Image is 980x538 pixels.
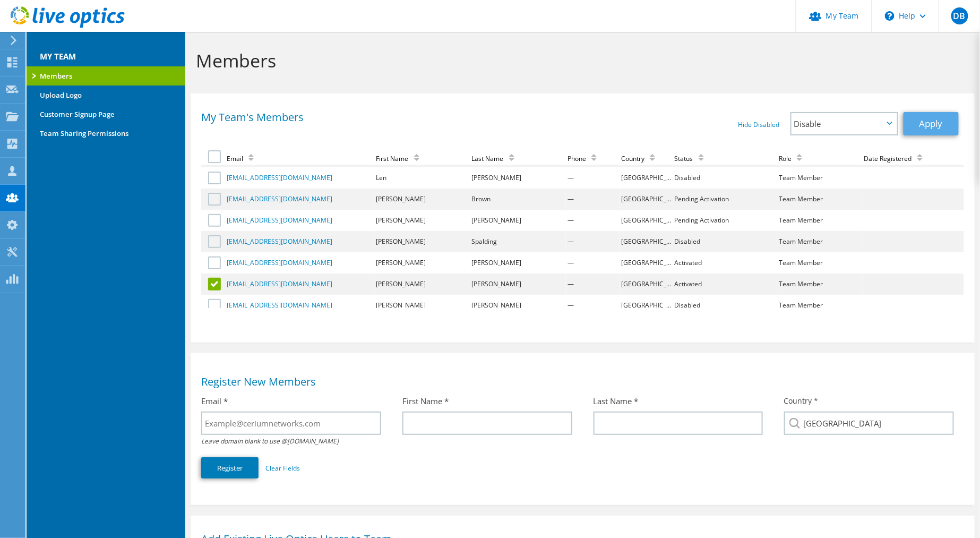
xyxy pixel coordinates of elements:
a: [EMAIL_ADDRESS][DOMAIN_NAME] [227,258,332,267]
td: Brown [470,189,566,210]
td: — [566,189,620,210]
td: — [566,295,620,316]
td: [GEOGRAPHIC_DATA] [620,252,673,274]
td: [GEOGRAPHIC_DATA] [620,210,673,231]
h1: Members [196,49,964,72]
div: Phone [568,154,602,163]
td: Len [375,167,470,189]
label: Country * [784,396,819,406]
label: First Name * [402,396,449,406]
td: Spalding [470,231,566,252]
td: Pending Activation [673,210,777,231]
a: Upload Logo [27,86,185,105]
td: [GEOGRAPHIC_DATA] [620,295,673,316]
td: — [566,252,620,274]
svg: \n [885,11,895,21]
td: [PERSON_NAME] [470,252,566,274]
div: Date Registered [864,154,928,163]
div: Email [227,154,259,163]
a: [EMAIL_ADDRESS][DOMAIN_NAME] [227,194,332,203]
label: Last Name * [594,396,639,406]
td: Team Member [777,231,862,252]
td: Disabled [673,231,777,252]
i: Leave domain blank to use @[DOMAIN_NAME] [201,437,339,446]
td: Team Member [777,210,862,231]
a: Clear Fields [265,464,300,473]
div: First Name [376,154,425,163]
td: [GEOGRAPHIC_DATA] [620,231,673,252]
td: Activated [673,274,777,295]
td: [GEOGRAPHIC_DATA] [620,167,673,189]
td: [PERSON_NAME] [375,210,470,231]
td: [PERSON_NAME] [470,167,566,189]
input: Example@ceriumnetworks.com [201,412,381,435]
td: Team Member [777,252,862,274]
a: [EMAIL_ADDRESS][DOMAIN_NAME] [227,173,332,182]
a: Apply [904,112,959,135]
label: Select one or more accounts below [208,150,223,163]
a: Team Sharing Permissions [27,124,185,143]
span: Disable [794,117,883,130]
a: [EMAIL_ADDRESS][DOMAIN_NAME] [227,216,332,225]
td: [PERSON_NAME] [375,252,470,274]
td: Team Member [777,295,862,316]
label: Email * [201,396,228,406]
a: [EMAIL_ADDRESS][DOMAIN_NAME] [227,279,332,288]
td: — [566,210,620,231]
div: Last Name [472,154,520,163]
td: — [566,274,620,295]
td: [PERSON_NAME] [470,295,566,316]
td: [GEOGRAPHIC_DATA] [620,274,673,295]
td: [PERSON_NAME] [375,189,470,210]
td: Disabled [673,167,777,189]
td: [PERSON_NAME] [375,231,470,252]
td: Disabled [673,295,777,316]
td: Team Member [777,167,862,189]
div: Role [779,154,807,163]
td: Activated [673,252,777,274]
td: [PERSON_NAME] [375,274,470,295]
button: Register [201,457,259,479]
td: [PERSON_NAME] [375,295,470,316]
td: [PERSON_NAME] [470,210,566,231]
td: — [566,231,620,252]
td: Team Member [777,189,862,210]
div: Country [621,154,660,163]
td: [PERSON_NAME] [470,274,566,295]
td: Pending Activation [673,189,777,210]
h3: MY TEAM [27,40,185,62]
td: — [566,167,620,189]
a: Members [27,66,185,86]
a: [EMAIL_ADDRESS][DOMAIN_NAME] [227,237,332,246]
a: [EMAIL_ADDRESS][DOMAIN_NAME] [227,301,332,310]
h1: Register New Members [201,377,959,387]
span: DB [951,7,968,24]
div: Status [675,154,709,163]
a: Hide Disabled [738,120,780,129]
a: Customer Signup Page [27,105,185,124]
td: Team Member [777,274,862,295]
td: [GEOGRAPHIC_DATA] [620,189,673,210]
